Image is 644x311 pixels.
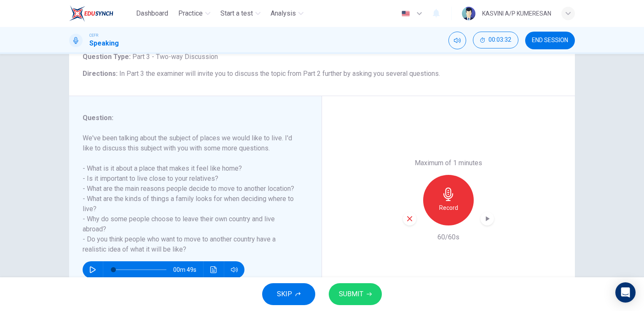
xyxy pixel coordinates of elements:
[207,261,220,278] button: Click to see the audio transcription
[532,37,568,44] span: END SESSION
[525,32,575,49] button: END SESSION
[482,8,551,19] div: KASVINI A/P KUMERESAN
[133,6,172,21] button: Dashboard
[448,32,466,49] div: Mute
[267,6,307,21] button: Analysis
[462,7,475,20] img: Profile picture
[329,283,382,305] button: SUBMIT
[69,5,133,22] a: EduSynch logo
[262,283,315,305] button: SKIP
[89,38,119,48] h1: Speaking
[339,288,363,300] span: SUBMIT
[439,203,458,213] h6: Record
[423,175,474,225] button: Record
[69,5,113,22] img: EduSynch logo
[175,6,214,21] button: Practice
[488,37,511,43] span: 00:03:32
[83,69,561,79] h6: Directions :
[220,8,253,19] span: Start a test
[473,32,518,49] div: Hide
[400,11,411,17] img: en
[89,32,98,38] span: CEFR
[615,282,636,303] div: Open Intercom Messenger
[217,6,264,21] button: Start a test
[415,158,482,168] h6: Maximum of 1 minutes
[271,8,296,19] span: Analysis
[136,8,168,19] span: Dashboard
[83,133,298,255] h6: We've been talking about the subject of places we would like to live. I'd like to discuss this su...
[173,261,203,278] span: 00m 49s
[119,70,440,78] span: In Part 3 the examiner will invite you to discuss the topic from Part 2 further by asking you sev...
[178,8,203,19] span: Practice
[83,113,298,123] h6: Question :
[277,288,292,300] span: SKIP
[473,32,518,48] button: 00:03:32
[131,53,218,61] span: Part 3 - Two-way Discussion
[83,52,561,62] h6: Question Type :
[437,232,459,242] h6: 60/60s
